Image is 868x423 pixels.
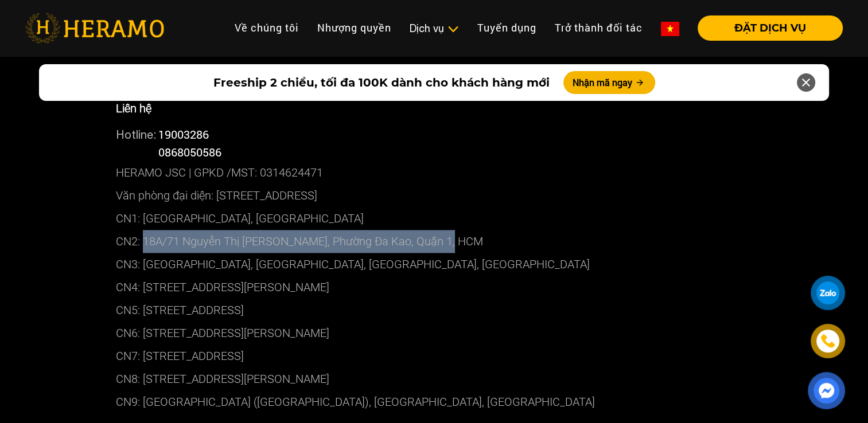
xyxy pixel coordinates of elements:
img: heramo-logo.png [25,13,164,43]
p: CN8: [STREET_ADDRESS][PERSON_NAME] [116,367,753,390]
img: vn-flag.png [661,22,679,36]
p: Văn phòng đại diện: [STREET_ADDRESS] [116,184,753,207]
p: CN7: [STREET_ADDRESS] [116,344,753,367]
p: Liên hệ [116,100,753,117]
a: Về chúng tôi [225,15,308,40]
a: Nhượng quyền [308,15,400,40]
img: subToggleIcon [447,23,459,35]
p: CN2: 18A/71 Nguyễn Thị [PERSON_NAME], Phường Đa Kao, Quận 1, HCM [116,230,753,253]
span: Freeship 2 chiều, tối đa 100K dành cho khách hàng mới [213,74,550,91]
p: CN3: [GEOGRAPHIC_DATA], [GEOGRAPHIC_DATA], [GEOGRAPHIC_DATA], [GEOGRAPHIC_DATA] [116,253,753,276]
a: 19003286 [158,127,209,142]
img: phone-icon [822,335,835,347]
p: CN1: [GEOGRAPHIC_DATA], [GEOGRAPHIC_DATA] [116,207,753,230]
p: CN5: [STREET_ADDRESS] [116,299,753,322]
p: CN6: [STREET_ADDRESS][PERSON_NAME] [116,322,753,344]
a: phone-icon [812,326,843,357]
a: ĐẶT DỊCH VỤ [688,23,843,33]
div: Dịch vụ [410,21,459,36]
button: ĐẶT DỊCH VỤ [698,15,843,41]
button: Nhận mã ngay [563,71,655,94]
span: 0868050586 [158,144,221,159]
p: CN4: [STREET_ADDRESS][PERSON_NAME] [116,276,753,299]
span: Hotline: [116,128,156,141]
p: HERAMO JSC | GPKD /MST: 0314624471 [116,161,753,184]
a: Trở thành đối tác [546,15,652,40]
p: CN9: [GEOGRAPHIC_DATA] ([GEOGRAPHIC_DATA]), [GEOGRAPHIC_DATA], [GEOGRAPHIC_DATA] [116,390,753,413]
a: Tuyển dụng [468,15,546,40]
